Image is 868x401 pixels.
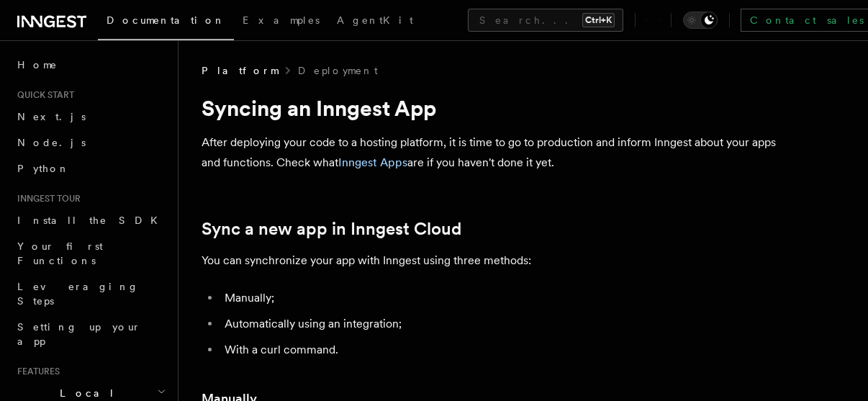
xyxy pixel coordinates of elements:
[220,340,777,360] li: With a curl command.
[220,314,777,334] li: Automatically using an integration;
[202,219,461,239] a: Sync a new app in Inngest Cloud
[202,95,777,121] h1: Syncing an Inngest App
[12,274,169,314] a: Leveraging Steps
[12,233,169,274] a: Your first Functions
[337,14,413,26] span: AgentKit
[12,89,74,101] span: Quick start
[683,12,718,29] button: Toggle dark mode
[202,251,777,271] p: You can synchronize your app with Inngest using three methods:
[12,52,169,78] a: Home
[328,4,422,39] a: AgentKit
[12,193,81,204] span: Inngest tour
[12,366,60,377] span: Features
[12,314,169,354] a: Setting up your app
[17,137,86,148] span: Node.js
[17,163,70,174] span: Python
[298,63,378,78] a: Deployment
[12,130,169,156] a: Node.js
[17,281,139,307] span: Leveraging Steps
[243,14,320,26] span: Examples
[12,207,169,233] a: Install the SDK
[582,13,615,27] kbd: Ctrl+K
[338,156,407,169] a: Inngest Apps
[468,9,623,32] button: Search...Ctrl+K
[12,104,169,130] a: Next.js
[220,288,777,308] li: Manually;
[98,4,234,40] a: Documentation
[17,215,166,226] span: Install the SDK
[17,321,141,347] span: Setting up your app
[234,4,328,39] a: Examples
[202,63,278,78] span: Platform
[107,14,225,26] span: Documentation
[17,111,86,122] span: Next.js
[17,58,58,72] span: Home
[202,132,777,173] p: After deploying your code to a hosting platform, it is time to go to production and inform Innges...
[12,156,169,181] a: Python
[17,240,103,266] span: Your first Functions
